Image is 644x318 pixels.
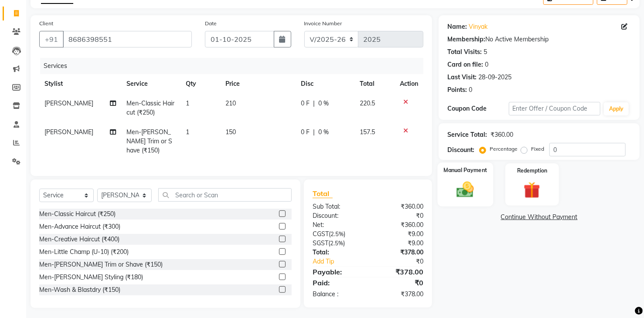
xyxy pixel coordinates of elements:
span: Men-[PERSON_NAME] Trim or Shave (₹150) [126,128,172,154]
label: Invoice Number [304,20,342,27]
div: ₹378.00 [368,290,430,299]
div: 0 [469,85,472,95]
span: 2.5% [331,230,344,237]
span: 1 [186,128,189,136]
span: Men-Classic Haircut (₹250) [126,99,174,116]
div: Points: [447,85,467,95]
div: ₹0 [378,257,430,266]
span: SGST [313,239,328,247]
th: Action [395,74,423,94]
div: Last Visit: [447,73,477,82]
input: Enter Offer / Coupon Code [509,102,600,115]
a: Vinyak [469,22,487,31]
span: 1 [186,99,189,107]
input: Search by Name/Mobile/Email/Code [63,31,192,47]
div: Service Total: [447,130,487,139]
span: 220.5 [360,99,375,107]
div: Balance : [306,290,368,299]
th: Price [220,74,296,94]
div: Paid: [306,277,368,288]
span: 0 % [319,128,329,137]
div: ( ) [306,230,368,239]
img: _gift.svg [518,180,545,200]
th: Total [354,74,395,94]
div: Discount: [447,145,474,155]
span: 0 % [319,99,329,108]
div: Name: [447,22,467,31]
span: | [313,99,315,108]
th: Disc [296,74,354,94]
div: Card on file: [447,60,483,69]
div: ₹0 [368,211,430,220]
span: | [313,128,315,137]
div: 5 [484,47,487,57]
label: Manual Payment [444,166,487,174]
img: _cash.svg [451,180,479,200]
div: Membership: [447,35,485,44]
div: Sub Total: [306,202,368,211]
div: Total Visits: [447,47,482,57]
span: 210 [225,99,236,107]
span: 0 F [301,99,310,108]
div: ₹9.00 [368,239,430,248]
label: Client [39,20,53,27]
div: Payable: [306,267,368,277]
label: Redemption [517,167,547,175]
label: Fixed [531,145,544,153]
div: Net: [306,220,368,230]
th: Service [121,74,181,94]
div: Discount: [306,211,368,220]
div: ( ) [306,239,368,248]
div: 0 [485,60,488,69]
th: Stylist [39,74,121,94]
div: Services [40,58,430,74]
div: Men-Little Champ (U-10) (₹200) [39,247,129,257]
th: Qty [181,74,220,94]
div: ₹9.00 [368,230,430,239]
div: ₹378.00 [368,248,430,257]
div: Men-[PERSON_NAME] Trim or Shave (₹150) [39,260,163,269]
span: 2.5% [330,240,343,247]
div: ₹0 [368,277,430,288]
div: Men-[PERSON_NAME] Styling (₹180) [39,273,143,282]
button: +91 [39,31,64,47]
div: ₹360.00 [491,130,513,139]
div: ₹378.00 [368,267,430,277]
div: Men-Creative Haircut (₹400) [39,235,119,244]
label: Percentage [490,145,518,153]
div: Total: [306,248,368,257]
div: No Active Membership [447,35,631,44]
div: ₹360.00 [368,220,430,230]
a: Add Tip [306,257,378,266]
div: 28-09-2025 [478,73,511,82]
span: 157.5 [360,128,375,136]
span: [PERSON_NAME] [44,128,93,136]
div: Men-Wash & Blastdry (₹150) [39,285,120,294]
span: CGST [313,230,329,238]
div: Men-Classic Haircut (₹250) [39,210,116,219]
label: Date [205,20,217,27]
div: Coupon Code [447,104,508,113]
button: Apply [604,102,629,115]
a: Continue Without Payment [440,213,638,222]
span: 150 [225,128,236,136]
div: ₹360.00 [368,202,430,211]
span: Total [313,189,333,198]
span: 0 F [301,128,310,137]
span: [PERSON_NAME] [44,99,93,107]
input: Search or Scan [158,188,292,202]
div: Men-Advance Haircut (₹300) [39,222,120,231]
